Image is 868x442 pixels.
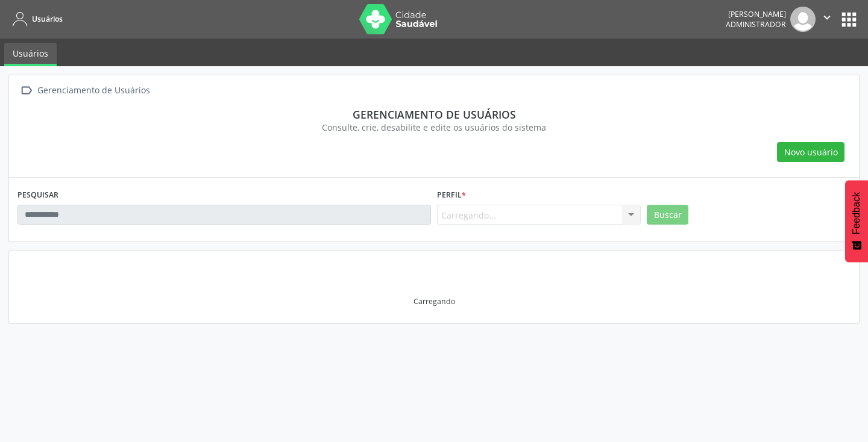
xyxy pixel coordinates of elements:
[816,7,838,32] button: 
[26,108,842,121] div: Gerenciamento de usuários
[777,142,844,163] button: Novo usuário
[820,11,834,24] i: 
[32,14,63,24] span: Usuários
[4,43,57,66] a: Usuários
[17,82,35,99] i: 
[35,82,152,99] div: Gerenciamento de Usuários
[851,192,862,234] span: Feedback
[17,82,152,99] a:  Gerenciamento de Usuários
[838,9,860,30] button: apps
[414,296,455,307] div: Carregando
[17,186,58,205] label: PESQUISAR
[726,9,786,19] div: [PERSON_NAME]
[726,19,786,30] span: Administrador
[26,121,842,134] div: Consulte, crie, desabilite e edite os usuários do sistema
[845,180,868,262] button: Feedback - Mostrar pesquisa
[647,205,688,225] button: Buscar
[8,9,63,29] a: Usuários
[437,186,466,205] label: Perfil
[784,146,838,158] span: Novo usuário
[790,7,816,32] img: img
